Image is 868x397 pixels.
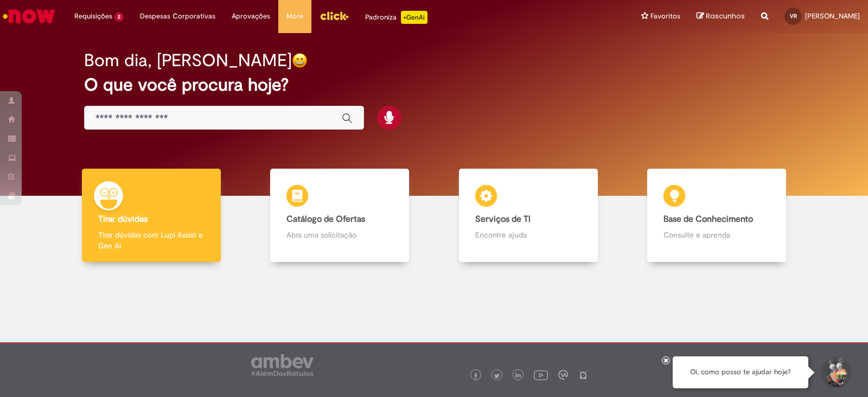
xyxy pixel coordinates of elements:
[292,53,308,68] img: happy-face.png
[365,11,427,24] div: Padroniza
[434,169,623,262] a: Serviços de TI Encontre ajuda
[98,214,148,225] b: Tirar dúvidas
[1,5,57,27] img: ServiceNow
[706,11,745,21] span: Rascunhos
[114,12,124,22] span: 2
[558,370,568,380] img: logo_footer_workplace.png
[401,11,427,24] p: +GenAi
[84,51,292,70] h2: Bom dia, [PERSON_NAME]
[286,229,393,240] p: Abra uma solicitação
[74,11,112,22] span: Requisições
[578,370,588,380] img: logo_footer_naosei.png
[494,373,500,379] img: logo_footer_twitter.png
[475,214,531,225] b: Serviços de TI
[286,11,303,22] span: More
[663,229,770,240] p: Consulte e aprenda
[819,356,852,389] button: Iniciar Conversa de Suporte
[473,373,478,379] img: logo_footer_facebook.png
[286,214,365,225] b: Catálogo de Ofertas
[534,368,548,382] img: logo_footer_youtube.png
[57,169,246,262] a: Tirar dúvidas Tirar dúvidas com Lupi Assist e Gen Ai
[673,356,808,388] div: Oi, como posso te ajudar hoje?
[663,214,753,225] b: Base de Conhecimento
[232,11,270,22] span: Aprovações
[84,75,784,94] h2: O que você procura hoje?
[140,11,215,22] span: Despesas Corporativas
[98,229,205,251] p: Tirar dúvidas com Lupi Assist e Gen Ai
[251,354,314,376] img: logo_footer_ambev_rotulo_gray.png
[805,11,860,21] span: [PERSON_NAME]
[246,169,435,262] a: Catálogo de Ofertas Abra uma solicitação
[650,11,680,22] span: Favoritos
[697,11,745,22] a: Rascunhos
[475,229,582,240] p: Encontre ajuda
[790,12,797,20] span: VR
[320,8,349,24] img: click_logo_yellow_360x200.png
[515,373,521,379] img: logo_footer_linkedin.png
[623,169,812,262] a: Base de Conhecimento Consulte e aprenda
